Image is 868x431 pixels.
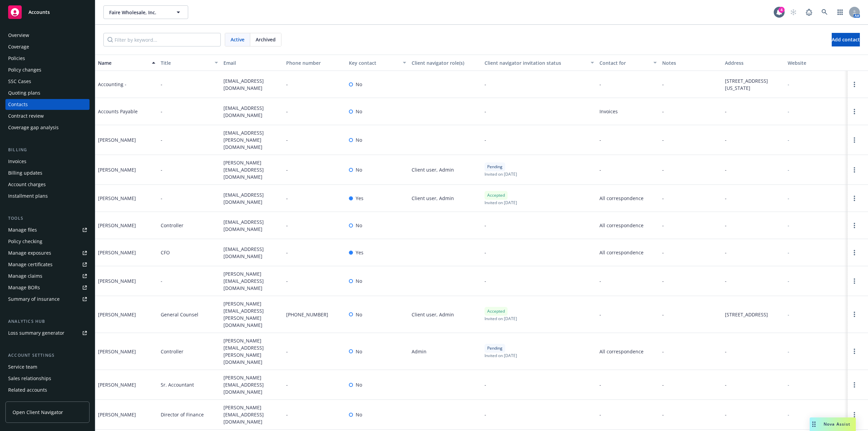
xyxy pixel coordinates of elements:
[850,277,859,285] a: Open options
[599,381,601,388] span: -
[5,328,90,338] a: Loss summary generator
[98,348,136,355] div: [PERSON_NAME]
[8,224,37,235] div: Manage files
[599,411,601,418] span: -
[5,191,90,201] a: Installment plans
[599,277,601,285] span: -
[286,348,288,355] span: -
[412,311,454,318] span: Client user, Admin
[662,277,664,285] span: -
[286,249,288,256] span: -
[788,381,789,388] div: -
[5,64,90,75] a: Policy changes
[356,81,362,88] span: No
[485,316,517,321] span: Invited on [DATE]
[662,348,664,355] span: -
[487,164,502,170] span: Pending
[850,381,859,389] a: Open options
[98,411,136,418] div: [PERSON_NAME]
[659,55,722,71] button: Notes
[286,59,343,66] div: Phone number
[725,277,727,285] span: -
[485,108,486,115] span: -
[482,55,597,71] button: Client navigator invitation status
[8,179,46,190] div: Account charges
[725,249,727,256] span: -
[662,381,664,388] span: -
[788,277,789,285] div: -
[722,55,785,71] button: Address
[8,294,60,305] div: Summary of insurance
[223,218,281,233] span: [EMAIL_ADDRESS][DOMAIN_NAME]
[223,129,281,151] span: [EMAIL_ADDRESS][PERSON_NAME][DOMAIN_NAME]
[832,33,860,46] button: Add contact
[161,59,211,66] div: Title
[5,271,90,281] a: Manage claims
[161,195,162,202] span: -
[223,59,281,66] div: Email
[8,361,37,372] div: Service team
[98,166,136,173] div: [PERSON_NAME]
[5,30,90,41] a: Overview
[286,381,288,388] span: -
[850,107,859,116] a: Open options
[662,411,664,418] span: -
[356,136,362,143] span: No
[725,77,782,92] span: [STREET_ADDRESS][US_STATE]
[5,99,90,110] a: Contacts
[5,318,90,325] div: Analytics hub
[485,59,587,66] div: Client navigator invitation status
[8,191,48,201] div: Installment plans
[98,136,136,143] div: [PERSON_NAME]
[412,59,479,66] div: Client navigator role(s)
[8,248,51,258] div: Manage exposures
[223,77,281,92] span: [EMAIL_ADDRESS][DOMAIN_NAME]
[5,248,90,258] a: Manage exposures
[356,249,363,256] span: Yes
[161,81,162,88] span: -
[286,166,288,173] span: -
[485,249,486,256] span: -
[599,81,601,88] span: -
[850,166,859,174] a: Open options
[286,277,288,285] span: -
[95,55,158,71] button: Name
[487,345,502,351] span: Pending
[485,353,517,358] span: Invited on [DATE]
[5,76,90,87] a: SSC Cases
[5,168,90,178] a: Billing updates
[833,5,847,19] a: Switch app
[223,404,281,425] span: [PERSON_NAME][EMAIL_ADDRESS][DOMAIN_NAME]
[98,222,136,229] div: [PERSON_NAME]
[5,259,90,270] a: Manage certificates
[256,36,276,43] span: Archived
[485,200,517,205] span: Invited on [DATE]
[788,166,789,173] div: -
[356,108,362,115] span: No
[725,348,727,355] span: -
[5,236,90,247] a: Policy checking
[5,385,90,395] a: Related accounts
[286,411,288,418] span: -
[286,108,288,115] span: -
[725,222,727,229] span: -
[485,81,486,88] span: -
[231,36,244,43] span: Active
[485,277,486,285] span: -
[286,222,288,229] span: -
[286,81,288,88] span: -
[485,136,486,143] span: -
[725,195,727,202] span: -
[788,348,789,355] div: -
[103,5,188,19] button: Faire Wholesale, Inc.
[8,122,59,133] div: Coverage gap analysis
[599,195,657,202] span: All correspondence
[5,3,90,22] a: Accounts
[850,136,859,144] a: Open options
[98,81,126,88] div: Accounting -
[850,411,859,419] a: Open options
[223,270,281,292] span: [PERSON_NAME][EMAIL_ADDRESS][DOMAIN_NAME]
[356,348,362,355] span: No
[788,311,789,318] div: -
